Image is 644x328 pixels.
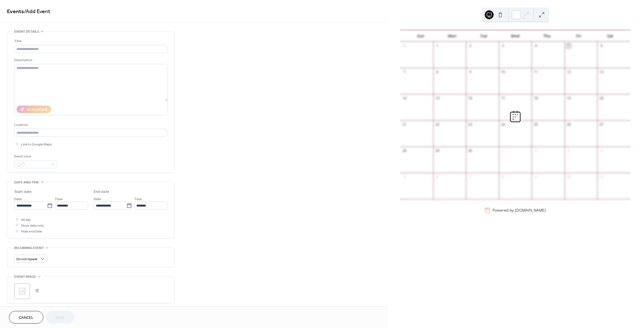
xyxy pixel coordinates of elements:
div: 5 [402,175,407,179]
div: 29 [435,149,440,153]
div: 20 [599,96,604,101]
div: 21 [402,122,407,127]
div: 8 [501,175,506,179]
div: 19 [567,96,571,101]
div: 4 [599,149,604,153]
div: 18 [534,96,538,101]
div: 11 [599,175,604,179]
div: 3 [501,44,506,48]
button: Cancel [9,311,43,324]
div: 23 [468,122,473,127]
div: 9 [468,70,473,75]
div: 16 [468,96,473,101]
div: Fri [563,30,594,42]
span: Recurring event [14,245,44,251]
div: 31 [402,44,407,48]
span: Hide end time [21,229,42,234]
div: 7 [468,175,473,179]
div: 1 [501,149,506,153]
div: 5 [567,44,571,48]
div: 25 [534,122,538,127]
div: 10 [567,175,571,179]
div: 8 [435,70,440,75]
div: 13 [599,70,604,75]
span: / Add Event [24,6,50,17]
div: 11 [534,70,538,75]
div: 9 [534,175,538,179]
div: Description [14,57,166,63]
div: Title [14,38,166,44]
div: 17 [501,96,506,101]
div: 12 [567,70,571,75]
span: Time [55,196,63,202]
span: Show date only [21,223,44,229]
div: 14 [402,96,407,101]
a: Events [7,6,24,17]
div: 6 [599,44,604,48]
div: 2 [534,149,538,153]
div: Wed [499,30,531,42]
span: Cancel [19,315,34,321]
div: End date [94,189,109,195]
div: 2 [468,44,473,48]
span: Event image [14,274,36,280]
div: 26 [567,122,571,127]
div: 1 [435,44,440,48]
span: Date [94,196,101,202]
div: Sat [594,30,626,42]
div: Location [14,122,166,128]
div: 6 [435,175,440,179]
div: Powered by [493,208,546,213]
div: 7 [402,70,407,75]
div: 10 [501,70,506,75]
div: 4 [534,44,538,48]
div: Mon [436,30,468,42]
div: 15 [435,96,440,101]
span: Link to Google Maps [21,142,52,147]
div: Start date [14,189,32,195]
div: ; [14,283,30,299]
div: 30 [468,149,473,153]
div: Sun [405,30,436,42]
div: 28 [402,149,407,153]
div: Tue [468,30,499,42]
div: Thu [531,30,563,42]
div: 3 [567,149,571,153]
span: Event details [14,29,39,35]
div: Event color [14,154,56,159]
span: Date [14,196,22,202]
span: Date and time [14,179,39,185]
div: 24 [501,122,506,127]
a: [DOMAIN_NAME] [515,208,546,213]
div: 27 [599,122,604,127]
div: 22 [435,122,440,127]
span: Do not repeat [16,256,37,262]
span: Time [134,196,142,202]
span: All day [21,217,31,223]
